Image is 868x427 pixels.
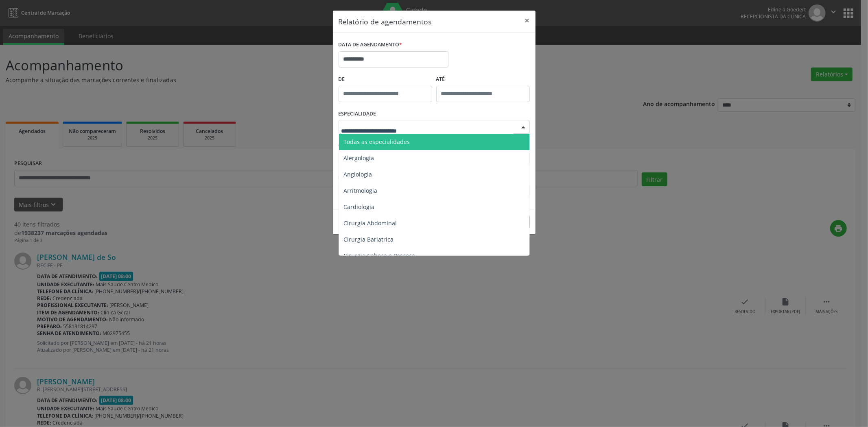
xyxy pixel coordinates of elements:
[339,108,376,120] label: ESPECIALIDADE
[344,235,394,243] span: Cirurgia Bariatrica
[344,252,415,259] span: Cirurgia Cabeça e Pescoço
[344,203,375,211] span: Cardiologia
[339,39,402,51] label: DATA DE AGENDAMENTO
[344,219,397,227] span: Cirurgia Abdominal
[344,138,410,146] span: Todas as especialidades
[519,11,536,30] button: Close
[344,154,374,162] span: Alergologia
[339,16,432,27] h5: Relatório de agendamentos
[344,170,372,178] span: Angiologia
[436,73,530,86] label: ATÉ
[344,187,378,194] span: Arritmologia
[339,73,432,86] label: De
